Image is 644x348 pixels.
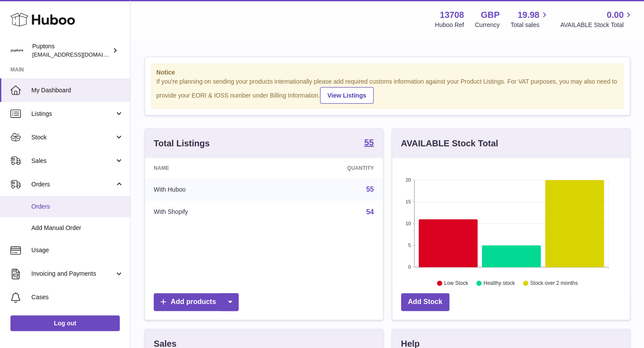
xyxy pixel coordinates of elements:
[31,180,115,189] span: Orders
[154,138,210,149] h3: Total Listings
[510,21,549,29] span: Total sales
[364,138,374,147] strong: 55
[32,42,111,59] div: Puptons
[31,270,115,278] span: Invoicing and Payments
[444,280,468,286] text: Low Stock
[510,9,549,29] a: 19.98 Total sales
[530,280,577,286] text: Stock over 2 months
[560,9,634,29] a: 0.00 AVAILABLE Stock Total
[517,9,539,21] span: 19.98
[435,21,464,29] div: Huboo Ref
[31,133,115,142] span: Stock
[31,157,115,165] span: Sales
[320,87,374,104] a: View Listings
[32,51,128,58] span: [EMAIL_ADDRESS][DOMAIN_NAME]
[156,78,618,104] div: If you're planning on sending your products internationally please add required customs informati...
[10,315,120,331] a: Log out
[483,280,515,286] text: Healthy stock
[408,264,411,270] text: 0
[364,138,374,149] a: 55
[31,293,124,301] span: Cases
[401,293,449,311] a: Add Stock
[405,177,411,182] text: 20
[273,158,382,178] th: Quantity
[31,224,124,232] span: Add Manual Order
[475,21,500,29] div: Currency
[405,199,411,204] text: 15
[366,186,374,193] a: 55
[560,21,634,29] span: AVAILABLE Stock Total
[154,293,239,311] a: Add products
[405,221,411,226] text: 10
[31,110,115,118] span: Listings
[31,203,124,211] span: Orders
[607,9,624,21] span: 0.00
[31,246,124,254] span: Usage
[440,9,464,21] strong: 13708
[145,201,273,223] td: With Shopify
[10,44,24,57] img: hello@puptons.com
[366,208,374,216] a: 54
[31,86,124,95] span: My Dashboard
[145,158,273,178] th: Name
[408,243,411,248] text: 5
[401,138,498,149] h3: AVAILABLE Stock Total
[145,178,273,201] td: With Huboo
[481,9,499,21] strong: GBP
[156,68,618,77] strong: Notice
